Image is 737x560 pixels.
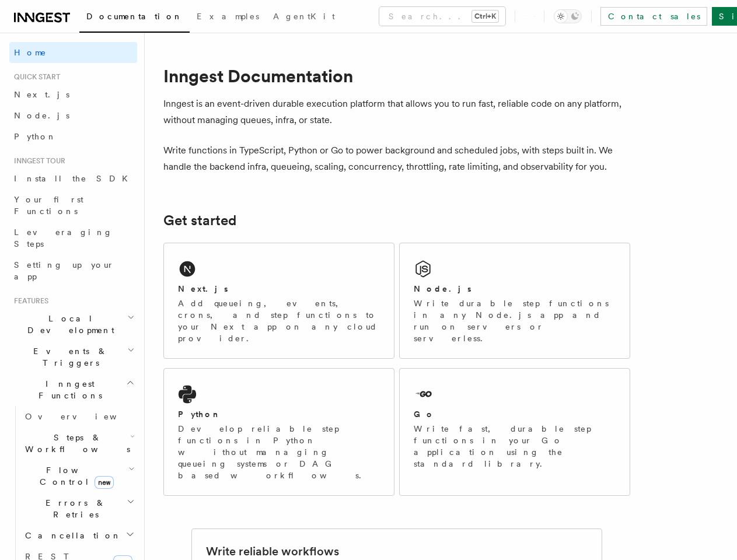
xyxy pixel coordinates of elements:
button: Toggle dark mode [554,9,582,23]
a: Leveraging Steps [9,222,137,254]
button: Errors & Retries [20,492,137,525]
span: AgentKit [273,12,335,21]
span: Setting up your app [14,260,114,281]
p: Write durable step functions in any Node.js app and run on servers or serverless. [414,297,616,344]
p: Write fast, durable step functions in your Go application using the standard library. [414,423,616,470]
span: Inngest tour [9,156,65,166]
a: Install the SDK [9,168,137,189]
p: Add queueing, events, crons, and step functions to your Next app on any cloud provider. [178,297,380,344]
a: Next.js [9,84,137,105]
a: Contact sales [600,7,707,26]
a: Get started [163,212,236,229]
a: Home [9,42,137,63]
p: Inngest is an event-driven durable execution platform that allows you to run fast, reliable code ... [163,96,630,128]
a: Node.jsWrite durable step functions in any Node.js app and run on servers or serverless. [399,243,630,359]
span: Errors & Retries [20,497,127,520]
a: Documentation [79,3,190,33]
button: Steps & Workflows [20,427,137,460]
span: Documentation [86,12,183,21]
span: Next.js [14,90,69,99]
button: Inngest Functions [9,373,137,406]
span: Leveraging Steps [14,228,113,249]
span: Home [14,47,47,58]
a: PythonDevelop reliable step functions in Python without managing queueing systems or DAG based wo... [163,368,394,496]
span: Flow Control [20,464,128,488]
h2: Node.js [414,283,471,295]
a: Python [9,126,137,147]
h2: Go [414,408,435,420]
span: Examples [197,12,259,21]
span: Cancellation [20,530,121,541]
span: Inngest Functions [9,378,126,401]
button: Cancellation [20,525,137,546]
h2: Write reliable workflows [206,543,339,559]
h1: Inngest Documentation [163,65,630,86]
a: GoWrite fast, durable step functions in your Go application using the standard library. [399,368,630,496]
span: Overview [25,412,145,421]
span: Node.js [14,111,69,120]
p: Develop reliable step functions in Python without managing queueing systems or DAG based workflows. [178,423,380,481]
span: Python [14,132,57,141]
a: Node.js [9,105,137,126]
a: Setting up your app [9,254,137,287]
h2: Next.js [178,283,228,295]
a: Overview [20,406,137,427]
button: Search...Ctrl+K [379,7,505,26]
a: AgentKit [266,3,342,32]
h2: Python [178,408,221,420]
span: Features [9,296,48,306]
button: Local Development [9,308,137,341]
a: Next.jsAdd queueing, events, crons, and step functions to your Next app on any cloud provider. [163,243,394,359]
span: Quick start [9,72,60,82]
a: Examples [190,3,266,32]
span: Steps & Workflows [20,432,130,455]
button: Events & Triggers [9,341,137,373]
kbd: Ctrl+K [472,10,498,22]
button: Flow Controlnew [20,460,137,492]
a: Your first Functions [9,189,137,222]
p: Write functions in TypeScript, Python or Go to power background and scheduled jobs, with steps bu... [163,142,630,175]
span: new [95,476,114,489]
span: Events & Triggers [9,345,127,369]
span: Local Development [9,313,127,336]
span: Your first Functions [14,195,83,216]
span: Install the SDK [14,174,135,183]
